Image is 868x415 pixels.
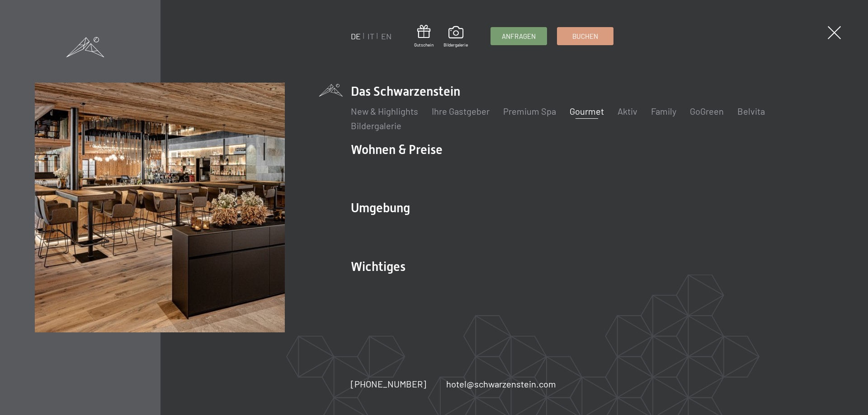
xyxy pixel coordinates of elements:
a: hotel@schwarzenstein.com [446,378,556,390]
span: Gutschein [414,42,434,48]
a: IT [368,31,374,41]
a: Premium Spa [503,106,556,117]
span: Buchen [572,32,598,41]
a: Aktiv [618,106,637,117]
a: Family [651,106,676,117]
span: Bildergalerie [443,42,468,48]
a: Gourmet [570,106,604,117]
a: Bildergalerie [443,26,468,48]
a: GoGreen [690,106,724,117]
a: Ihre Gastgeber [432,106,490,117]
a: Bildergalerie [351,120,401,131]
span: [PHONE_NUMBER] [351,378,426,389]
a: New & Highlights [351,106,418,117]
span: Anfragen [502,32,536,41]
a: [PHONE_NUMBER] [351,378,426,390]
a: DE [351,31,361,41]
a: Belvita [737,106,765,117]
a: EN [381,31,392,41]
a: Anfragen [491,28,547,45]
a: Gutschein [414,25,434,48]
a: Buchen [557,28,613,45]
